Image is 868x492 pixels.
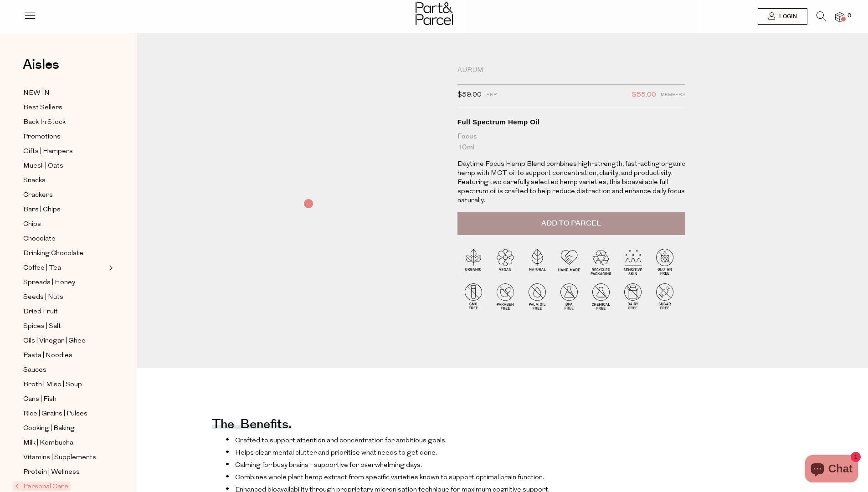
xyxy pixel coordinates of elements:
[23,248,106,259] a: Drinking Chocolate
[553,280,585,312] img: P_P-ICONS-Live_Bec_V11_BPA_Free.svg
[107,262,113,273] button: Expand/Collapse Coffee | Tea
[23,466,106,478] a: Protein | Wellness
[23,131,106,143] a: Promotions
[486,89,497,101] span: RRP
[23,452,96,463] span: Vitamins | Supplements
[23,350,106,361] a: Pasta | Noodles
[23,277,106,288] a: Spreads | Honey
[632,89,656,101] span: $55.00
[23,190,106,201] a: Crackers
[226,472,581,482] li: Combines whole plant hemp extract from specific varieties known to support optimal brain function.
[23,379,106,390] a: Broth | Miso | Soup
[23,190,53,201] span: Crackers
[23,394,56,405] span: Cans | Fish
[457,118,685,127] div: Full Spectrum Hemp Oil
[226,436,581,445] li: Crafted to support attention and concentration for ambitious goals.
[23,234,56,245] span: Chocolate
[23,408,106,420] a: Rice | Grains | Pulses
[23,306,106,318] a: Dried Fruit
[457,212,685,235] button: Add to Parcel
[23,350,72,361] span: Pasta | Noodles
[23,336,86,347] span: Oils | Vinegar | Ghee
[23,58,59,81] a: Aisles
[617,280,649,312] img: P_P-ICONS-Live_Bec_V11_Dairy_Free.svg
[661,89,685,101] span: Members
[23,438,73,449] span: Milk | Kombucha
[23,452,106,463] a: Vitamins | Supplements
[23,132,61,143] span: Promotions
[23,87,106,99] a: NEW IN
[23,277,75,288] span: Spreads | Honey
[23,146,106,157] a: Gifts | Hampers
[617,246,649,277] img: P_P-ICONS-Live_Bec_V11_Sensitive_Skin.svg
[457,89,482,101] span: $59.00
[457,280,489,312] img: P_P-ICONS-Live_Bec_V11_GMO_Free.svg
[802,455,861,485] inbox-online-store-chat: Shopify online store chat
[457,160,685,205] p: Daytime Focus Hemp Blend combines high-strength, fast-acting organic hemp with MCT oil to support...
[23,364,106,376] a: Sauces
[23,307,58,318] span: Dried Fruit
[23,175,46,186] span: Snacks
[23,233,106,245] a: Chocolate
[23,423,75,434] span: Cooking | Baking
[23,467,80,478] span: Protein | Wellness
[457,66,685,75] div: Aurum
[23,146,73,157] span: Gifts | Hampers
[226,448,581,457] li: Helps clear mental clutter and prioritise what needs to get done.
[845,12,853,20] span: 0
[23,248,83,259] span: Drinking Chocolate
[23,219,106,230] a: Chips
[23,379,82,390] span: Broth | Miso | Soup
[23,335,106,347] a: Oils | Vinegar | Ghee
[23,204,106,215] a: Bars | Chips
[226,460,581,469] li: Calming for busy brains - supportive for overwhelming days.
[23,117,66,128] span: Back In Stock
[23,292,63,303] span: Seeds | Nuts
[23,161,63,172] span: Muesli | Oats
[23,394,106,405] a: Cans | Fish
[23,423,106,434] a: Cooking | Baking
[23,365,46,376] span: Sauces
[23,437,106,449] a: Milk | Kombucha
[521,280,553,312] img: P_P-ICONS-Live_Bec_V11_Palm_Oil_Free.svg
[416,2,453,25] img: Part&Parcel
[23,321,106,332] a: Spices | Salt
[23,321,61,332] span: Spices | Salt
[23,55,59,75] span: Aisles
[649,280,681,312] img: P_P-ICONS-Live_Bec_V11_Sugar_Free.svg
[23,205,61,215] span: Bars | Chips
[23,102,106,113] a: Best Sellers
[489,246,521,277] img: P_P-ICONS-Live_Bec_V11_Vegan.svg
[23,263,61,274] span: Coffee | Tea
[585,246,617,277] img: P_P-ICONS-Live_Bec_V11_Recycle_Packaging.svg
[649,246,681,277] img: P_P-ICONS-Live_Bec_V11_Gluten_Free.svg
[23,292,106,303] a: Seeds | Nuts
[23,409,87,420] span: Rice | Grains | Pulses
[758,8,807,25] a: Login
[489,280,521,312] img: P_P-ICONS-Live_Bec_V11_Paraben_Free.svg
[457,246,489,277] img: P_P-ICONS-Live_Bec_V11_Organic.svg
[585,280,617,312] img: P_P-ICONS-Live_Bec_V11_Chemical_Free.svg
[23,175,106,186] a: Snacks
[457,131,685,153] div: Focus 10ml
[553,246,585,277] img: P_P-ICONS-Live_Bec_V11_Handmade.svg
[23,102,62,113] span: Best Sellers
[23,88,50,99] span: NEW IN
[23,262,106,274] a: Coffee | Tea
[13,482,71,491] span: Personal Care
[777,13,797,20] span: Login
[212,423,292,429] h4: The benefits.
[541,218,601,229] span: Add to Parcel
[23,219,41,230] span: Chips
[23,117,106,128] a: Back In Stock
[521,246,553,277] img: P_P-ICONS-Live_Bec_V11_Natural.svg
[23,160,106,172] a: Muesli | Oats
[15,481,106,492] a: Personal Care
[835,12,844,22] a: 0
